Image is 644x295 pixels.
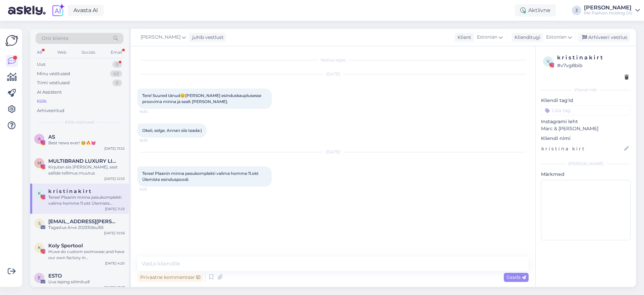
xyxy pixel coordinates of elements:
[578,33,630,42] div: Arhiveeri vestlus
[140,109,165,114] span: 16:30
[541,118,631,125] p: Instagrami leht
[104,176,125,181] div: [DATE] 12:53
[37,107,64,114] div: Arhiveeritud
[572,6,581,15] div: J
[541,87,631,93] div: Kliendi info
[138,57,529,63] div: Vestlus algas
[48,194,125,206] div: Teree! Plaanin minna pesukomplekti valima homme 11.okt Ülemiste esinduspoodi.
[138,71,529,77] div: [DATE]
[38,136,41,141] span: A
[48,225,125,231] div: Tagastus Arve 202510/eu/65
[190,34,224,41] div: juhib vestlust
[38,245,41,250] span: K
[48,134,55,140] span: AS
[68,5,104,16] a: Avasta AI
[48,243,83,249] span: Koly Sportool
[37,70,70,77] div: Minu vestlused
[546,34,567,41] span: Estonian
[541,125,631,132] p: Marc & [PERSON_NAME]
[541,171,631,178] p: Märkmed
[42,35,68,42] span: Otsi kliente
[37,89,62,96] div: AI Assistent
[80,48,97,57] div: Socials
[584,10,633,16] div: MA Fashion Holding OÜ
[48,140,125,146] div: Best news ever! 🥹🔥💓
[112,80,122,86] div: 0
[557,54,629,62] div: k r i s t i n a k i r t
[557,62,629,69] div: # v7vg8bib
[515,4,556,16] div: Aktiivne
[477,34,497,41] span: Estonian
[105,261,125,266] div: [DATE] 4:20
[48,158,118,164] span: MULTIBRAND LUXURY LINGERIE boutique since 1993
[142,128,202,133] span: Okeii, selge. Annan siis teada:)
[140,187,165,192] span: 11:23
[138,273,203,282] div: Privaatne kommentaar
[110,70,122,77] div: 42
[140,138,165,143] span: 16:35
[38,160,41,165] span: M
[112,61,122,68] div: 0
[455,34,471,41] div: Klient
[547,59,549,64] span: v
[5,34,18,47] img: Askly Logo
[138,149,529,155] div: [DATE]
[38,191,41,196] span: k
[142,93,262,104] span: Tere! Suured tänud😊[PERSON_NAME] esinduskauplusesse proovima minna ja sealt [PERSON_NAME].
[584,5,640,16] a: [PERSON_NAME]MA Fashion Holding OÜ
[104,146,125,151] div: [DATE] 13:52
[37,80,70,86] div: Tiimi vestlused
[541,105,631,115] input: Lisa tag
[142,171,260,182] span: Teree! Plaanin minna pesukomplekti valima homme 11.okt Ülemiste esinduspoodi.
[37,98,47,105] div: Kõik
[104,231,125,236] div: [DATE] 10:56
[48,164,125,176] div: Kirjutan siis [PERSON_NAME], sest sallide tellimus muutus
[48,279,125,285] div: Uus leping sõlmitud!
[584,5,633,10] div: [PERSON_NAME]
[48,273,62,279] span: ESTO
[36,48,43,57] div: All
[512,34,540,41] div: Klienditugi
[48,249,125,261] div: Hi,we do custom swimwear,and have our own factory in [GEOGRAPHIC_DATA]we can custom make samples ...
[48,188,91,194] span: k r i s t i n a k i r t
[38,221,41,226] span: s
[37,61,45,68] div: Uus
[51,3,65,17] img: explore-ai
[56,48,68,57] div: Web
[105,206,125,211] div: [DATE] 11:23
[38,275,41,280] span: E
[48,218,118,225] span: siiri@suares.ee
[541,135,631,142] p: Kliendi nimi
[141,34,180,41] span: [PERSON_NAME]
[541,161,631,167] div: [PERSON_NAME]
[541,145,623,152] input: Lisa nimi
[109,48,123,57] div: Email
[506,274,526,280] span: Saada
[541,97,631,104] p: Kliendi tag'id
[104,285,125,290] div: [DATE] 23:17
[65,119,94,125] span: Kõik vestlused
